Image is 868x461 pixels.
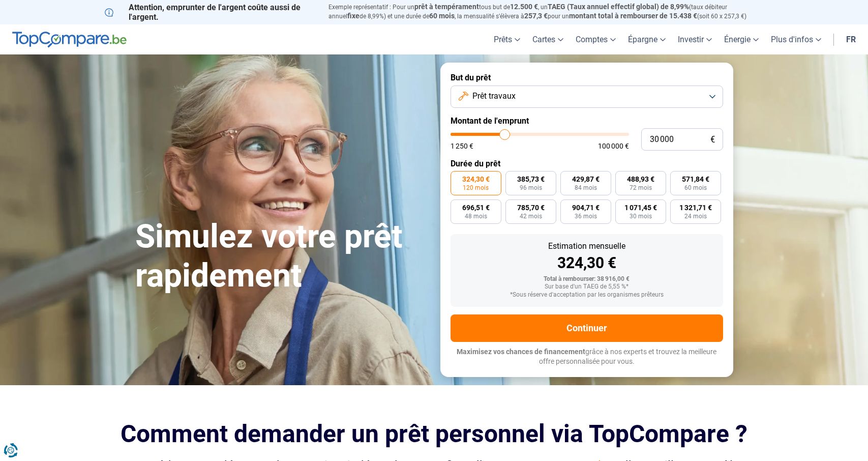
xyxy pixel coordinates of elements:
span: 30 mois [630,213,652,219]
span: fixe [347,12,360,20]
label: But du prêt [451,73,723,82]
span: 84 mois [575,185,597,191]
span: 12.500 € [510,3,538,11]
p: Exemple représentatif : Pour un tous but de , un (taux débiteur annuel de 8,99%) et une durée de ... [328,3,764,21]
span: 257,3 € [524,12,548,20]
span: 60 mois [429,12,455,20]
span: 1 071,45 € [624,204,657,211]
p: grâce à nos experts et trouvez la meilleure offre personnalisée pour vous. [451,347,723,367]
span: montant total à rembourser de 15.438 € [569,12,697,20]
span: Prêt travaux [472,91,516,102]
span: € [710,135,715,144]
span: TAEG (Taux annuel effectif global) de 8,99% [548,3,689,11]
span: 60 mois [684,185,707,191]
button: Continuer [451,314,723,342]
span: 488,93 € [627,176,654,183]
span: 24 mois [684,213,707,219]
a: Comptes [570,24,622,54]
span: 36 mois [575,213,597,219]
span: 571,84 € [682,176,709,183]
div: Estimation mensuelle [459,242,715,250]
a: Prêts [488,24,526,54]
img: TopCompare [12,32,127,48]
label: Montant de l'emprunt [451,116,723,126]
span: 1 250 € [451,142,473,150]
span: 324,30 € [462,176,490,183]
div: Total à rembourser: 38 916,00 € [459,276,715,283]
a: Plus d'infos [765,24,827,54]
span: 100 000 € [598,142,629,150]
a: Investir [672,24,718,54]
span: 429,87 € [572,176,600,183]
a: Épargne [622,24,672,54]
a: Énergie [718,24,765,54]
label: Durée du prêt [451,159,723,168]
div: *Sous réserve d'acceptation par les organismes prêteurs [459,292,715,299]
span: 120 mois [463,185,489,191]
span: 42 mois [520,213,542,219]
span: prêt à tempérament [414,3,479,11]
span: 48 mois [465,213,487,219]
h2: Comment demander un prêt personnel via TopCompare ? [105,420,764,448]
div: Sur base d'un TAEG de 5,55 %* [459,283,715,291]
span: 696,51 € [462,204,490,211]
a: Cartes [526,24,570,54]
a: fr [840,24,862,54]
p: Attention, emprunter de l'argent coûte aussi de l'argent. [105,3,316,22]
h1: Simulez votre prêt rapidement [135,217,428,296]
span: 385,73 € [517,176,545,183]
div: 324,30 € [459,255,715,271]
span: 72 mois [630,185,652,191]
span: 96 mois [520,185,542,191]
span: 904,71 € [572,204,600,211]
span: 1 321,71 € [679,204,712,211]
span: 785,70 € [517,204,545,211]
span: Maximisez vos chances de financement [457,348,585,356]
button: Prêt travaux [451,85,723,108]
